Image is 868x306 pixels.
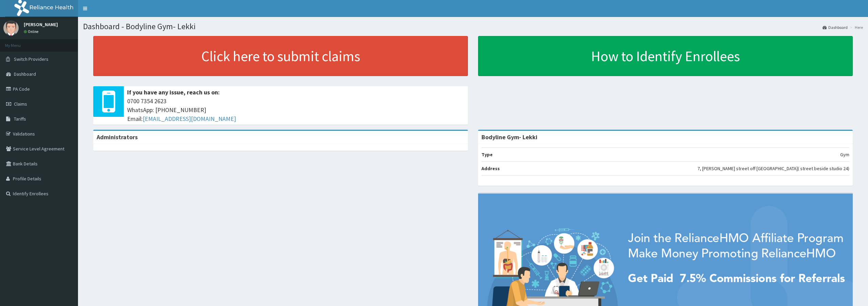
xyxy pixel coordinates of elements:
[481,151,493,158] b: Type
[127,88,220,96] b: If you have any issue, reach us on:
[481,165,500,172] b: Address
[24,29,40,34] a: Online
[478,36,853,76] a: How to Identify Enrollees
[823,24,848,30] a: Dashboard
[14,116,26,122] span: Tariffs
[93,36,468,76] a: Click here to submit claims
[83,22,863,31] h1: Dashboard - Bodyline Gym- Lekki
[3,20,19,36] img: User Image
[14,71,36,77] span: Dashboard
[14,101,27,107] span: Claims
[14,56,48,62] span: Switch Providers
[697,165,849,172] p: 7, [PERSON_NAME] street off [GEOGRAPHIC_DATA]( street beside studio 24)
[97,133,138,141] b: Administrators
[840,151,849,158] p: Gym
[127,97,465,123] span: 0700 7354 2623 WhatsApp: [PHONE_NUMBER] Email:
[24,22,58,27] p: [PERSON_NAME]
[848,24,863,30] li: Here
[143,115,236,123] a: [EMAIL_ADDRESS][DOMAIN_NAME]
[481,133,537,141] strong: Bodyline Gym- Lekki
